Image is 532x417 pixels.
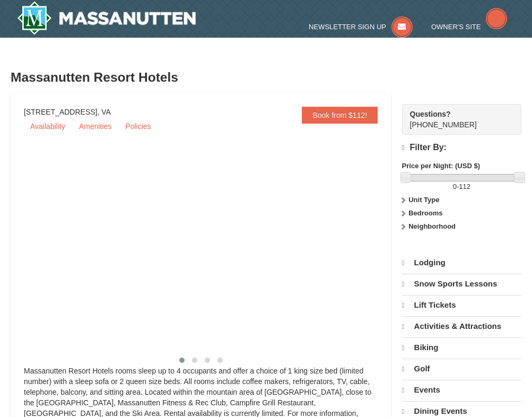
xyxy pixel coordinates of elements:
[402,143,521,153] h4: Filter By:
[119,118,157,134] a: Policies
[73,118,118,134] a: Amenities
[402,274,521,294] a: Snow Sports Lessons
[309,23,386,31] span: Newsletter Sign Up
[24,118,72,134] a: Availability
[402,337,521,358] a: Biking
[402,295,521,315] a: Lift Tickets
[408,196,439,204] strong: Unit Type
[11,67,521,88] h3: Massanutten Resort Hotels
[402,316,521,336] a: Activities & Attractions
[309,23,413,31] a: Newsletter Sign Up
[17,1,196,35] a: Massanutten Resort
[402,181,521,192] label: -
[408,209,442,217] strong: Bedrooms
[402,253,521,273] a: Lodging
[402,380,521,400] a: Events
[431,23,508,31] a: Owner's Site
[17,1,196,35] img: Massanutten Resort Logo
[302,107,378,124] a: Book from $112!
[410,109,502,129] span: [PHONE_NUMBER]
[431,23,481,31] span: Owner's Site
[410,110,451,118] strong: Questions?
[453,183,457,190] span: 0
[402,162,480,170] strong: Price per Night: (USD $)
[459,183,470,190] span: 112
[408,222,456,230] strong: Neighborhood
[402,359,521,379] a: Golf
